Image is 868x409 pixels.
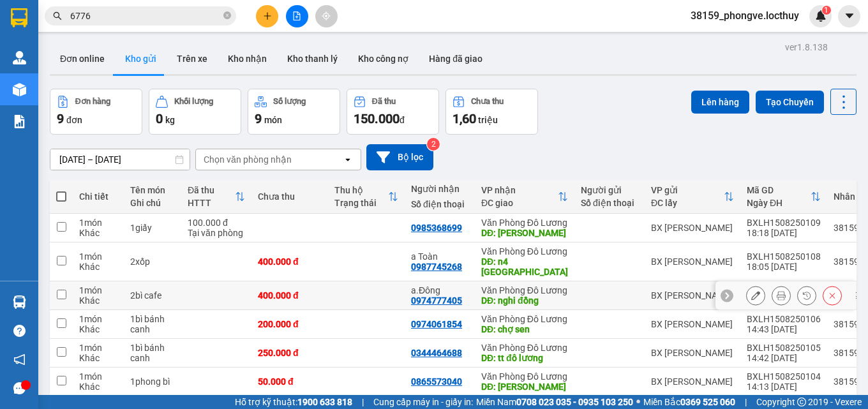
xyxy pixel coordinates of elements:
span: 150.000 [354,111,400,126]
span: món [264,115,282,125]
span: kg [165,115,175,125]
div: Đã thu [188,185,235,195]
div: Tại văn phòng [188,228,245,238]
div: Sửa đơn hàng [746,286,765,305]
div: 14:13 [DATE] [747,382,821,392]
span: copyright [797,398,806,406]
div: 400.000 đ [258,290,322,301]
button: Lên hàng [691,91,749,114]
strong: 0708 023 035 - 0935 103 250 [516,397,633,407]
div: 0985368699 [411,223,462,233]
button: Đã thu150.000đ [347,89,439,135]
div: DĐ: n4 hưng nguyên [481,257,568,277]
div: Văn Phòng Đô Lương [481,246,568,257]
div: VP nhận [481,185,558,195]
div: Khác [79,228,117,238]
button: plus [256,5,278,27]
div: Chưa thu [258,191,322,202]
button: Khối lượng0kg [149,89,241,135]
div: 250.000 đ [258,348,322,358]
span: Miền Bắc [643,395,735,409]
div: BX [PERSON_NAME] [651,257,734,267]
th: Toggle SortBy [740,180,827,214]
button: Kho gửi [115,43,167,74]
div: BX [PERSON_NAME] [651,290,734,301]
strong: 1900 633 818 [297,397,352,407]
span: | [745,395,747,409]
button: Chưa thu1,60 triệu [445,89,538,135]
span: aim [322,11,331,20]
img: icon-new-feature [815,10,827,22]
span: Hỗ trợ kỹ thuật: [235,395,352,409]
button: Đơn hàng9đơn [50,89,142,135]
th: Toggle SortBy [328,180,405,214]
span: đ [400,115,405,125]
input: Select a date range. [50,149,190,170]
div: BXLH1508250105 [747,343,821,353]
span: plus [263,11,272,20]
div: Trạng thái [334,198,388,208]
svg: open [343,154,353,165]
div: 400.000 đ [258,257,322,267]
button: Kho thanh lý [277,43,348,74]
div: 200.000 đ [258,319,322,329]
div: Chi tiết [79,191,117,202]
span: question-circle [13,325,26,337]
div: Khối lượng [174,97,213,106]
div: 14:42 [DATE] [747,353,821,363]
span: 9 [57,111,64,126]
div: 1 món [79,218,117,228]
div: 50.000 đ [258,376,322,387]
div: Mã GD [747,185,811,195]
button: Hàng đã giao [419,43,493,74]
button: Bộ lọc [366,144,433,170]
div: 1 món [79,371,117,382]
sup: 1 [822,6,831,15]
span: caret-down [844,10,855,22]
span: 38159_phongve.locthuy [680,8,809,24]
div: 1 món [79,285,117,295]
button: file-add [286,5,308,27]
img: warehouse-icon [13,51,26,64]
div: Số điện thoại [411,199,468,209]
div: DĐ: quang sơn [481,382,568,392]
div: Tên món [130,185,175,195]
div: Người gửi [581,185,638,195]
div: Văn Phòng Đô Lương [481,285,568,295]
div: BXLH1508250109 [747,218,821,228]
button: Trên xe [167,43,218,74]
div: Số điện thoại [581,198,638,208]
th: Toggle SortBy [645,180,740,214]
div: 100.000 đ [188,218,245,228]
span: 1 [824,6,828,15]
span: close-circle [223,11,231,19]
div: DĐ: tt đô lương [481,353,568,363]
div: 2bì cafe [130,290,175,301]
div: 18:18 [DATE] [747,228,821,238]
div: Người nhận [411,184,468,194]
div: BX [PERSON_NAME] [651,319,734,329]
div: 1 món [79,343,117,353]
div: DĐ: nghi đồng [481,295,568,306]
span: đơn [66,115,82,125]
div: BXLH1508250108 [747,251,821,262]
strong: 0369 525 060 [680,397,735,407]
img: solution-icon [13,115,26,128]
div: 0344464688 [411,348,462,358]
div: BX [PERSON_NAME] [651,376,734,387]
div: Văn Phòng Đô Lương [481,371,568,382]
button: caret-down [838,5,860,27]
button: Số lượng9món [248,89,340,135]
span: close-circle [223,10,231,22]
div: 0974777405 [411,295,462,306]
div: Đã thu [372,97,396,106]
span: search [53,11,62,20]
div: 1 món [79,251,117,262]
span: notification [13,353,26,366]
div: 1 món [79,314,117,324]
sup: 2 [427,138,440,151]
input: Tìm tên, số ĐT hoặc mã đơn [70,9,221,23]
div: Khác [79,262,117,272]
span: 0 [156,111,163,126]
div: 1giấy [130,223,175,233]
